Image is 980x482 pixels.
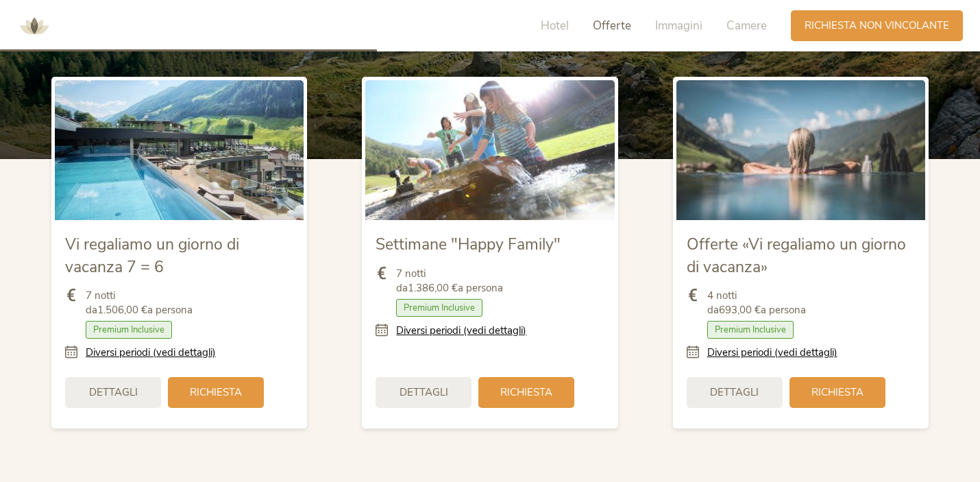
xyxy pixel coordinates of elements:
[97,303,147,317] b: 1.506,00 €
[707,346,837,360] a: Diversi periodi (vedi dettagli)
[86,346,216,360] a: Diversi periodi (vedi dettagli)
[655,18,702,34] span: Immagini
[687,234,906,277] span: Offerte «Vi regaliamo un giorno di vacanza»
[676,80,925,220] img: Offerte «Vi regaliamo un giorno di vacanza»
[14,5,55,47] img: AMONTI & LUNARIS Wellnessresort
[190,385,242,400] span: Richiesta
[86,321,172,339] span: Premium Inclusive
[707,321,794,339] span: Premium Inclusive
[719,303,761,317] b: 693,00 €
[396,324,526,338] a: Diversi periodi (vedi dettagli)
[365,80,614,220] img: Settimane "Happy Family"
[55,80,304,220] img: Vi regaliamo un giorno di vacanza 7 = 6
[396,267,503,296] span: 7 notti da a persona
[14,21,55,30] a: AMONTI & LUNARIS Wellnessresort
[593,18,631,34] span: Offerte
[400,385,448,400] span: Dettagli
[396,299,482,317] span: Premium Inclusive
[408,281,458,295] b: 1.386,00 €
[805,19,949,33] span: Richiesta non vincolante
[376,234,561,255] span: Settimane "Happy Family"
[707,289,806,317] span: 4 notti da a persona
[726,18,767,34] span: Camere
[86,289,193,317] span: 7 notti da a persona
[710,385,759,400] span: Dettagli
[541,18,569,34] span: Hotel
[500,385,552,400] span: Richiesta
[65,234,239,277] span: Vi regaliamo un giorno di vacanza 7 = 6
[89,385,138,400] span: Dettagli
[811,385,863,400] span: Richiesta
